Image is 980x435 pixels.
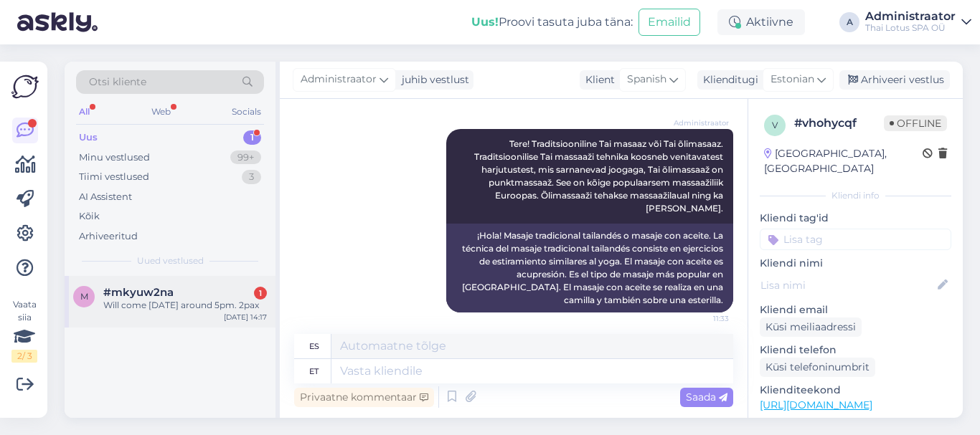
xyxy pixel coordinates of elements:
div: Arhiveeritud [79,229,138,244]
div: Uus [79,130,98,145]
div: Thai Lotus SPA OÜ [865,22,956,34]
div: 99+ [230,150,261,165]
span: Saada [686,391,727,403]
div: ¡Hola! Masaje tradicional tailandés o masaje con aceite. La técnica del masaje tradicional tailan... [446,224,733,312]
span: Tere! Traditsiooniline Tai masaaz või Tai õlimasaaz. Traditsioonilise Tai massaaži tehnika koosne... [474,138,725,214]
div: Minu vestlused [79,150,150,165]
span: 11:33 [675,313,729,324]
span: Uued vestlused [137,254,204,267]
div: es [309,334,319,358]
p: Vaata edasi ... [760,417,951,430]
div: et [309,359,319,383]
img: Askly Logo [11,73,39,100]
div: 1 [254,287,267,300]
p: Klienditeekond [760,383,951,398]
div: [GEOGRAPHIC_DATA], [GEOGRAPHIC_DATA] [764,146,923,176]
div: # vhohycqf [794,115,884,132]
div: 3 [242,170,261,184]
span: Offline [884,115,947,131]
span: #mkyuw2na [103,286,174,299]
div: Klient [580,72,615,87]
p: Kliendi email [760,302,951,317]
a: [URL][DOMAIN_NAME] [760,398,872,411]
span: Estonian [771,72,814,87]
p: Kliendi telefon [760,343,951,358]
p: Kliendi nimi [760,256,951,271]
a: AdministraatorThai Lotus SPA OÜ [865,11,971,34]
div: Arhiveeri vestlus [839,70,950,90]
input: Lisa nimi [760,277,935,293]
div: Administraator [865,11,956,22]
div: 2 / 3 [11,350,37,363]
b: Uus! [471,15,499,29]
div: AI Assistent [79,190,132,204]
div: Küsi telefoninumbrit [760,358,875,377]
div: juhib vestlust [396,72,469,87]
span: Otsi kliente [89,75,146,90]
div: Tiimi vestlused [79,170,149,184]
span: Administraator [301,72,377,87]
div: Web [149,102,174,121]
div: Privaatne kommentaar [294,388,434,407]
span: m [80,291,88,302]
div: Vaata siia [11,298,37,363]
div: 1 [243,130,261,145]
span: Spanish [627,72,666,87]
div: A [839,12,859,32]
div: Kõik [79,209,100,224]
p: Kliendi tag'id [760,211,951,226]
div: Küsi meiliaadressi [760,317,862,337]
div: Socials [229,102,264,121]
div: [DATE] 14:17 [224,312,267,322]
span: Administraator [674,118,729,128]
div: Kliendi info [760,189,951,202]
span: v [772,120,778,130]
div: Aktiivne [717,9,805,35]
div: Proovi tasuta juba täna: [471,14,633,31]
div: Will come [DATE] around 5pm. 2pax [103,299,267,312]
input: Lisa tag [760,229,951,250]
div: Klienditugi [697,72,758,87]
button: Emailid [639,9,700,36]
div: All [76,102,93,121]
